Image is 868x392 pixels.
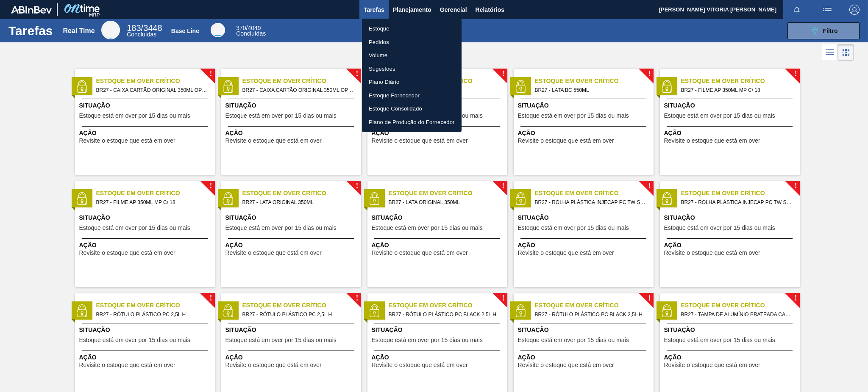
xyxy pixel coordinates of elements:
a: Plano Diário [362,75,462,89]
a: Estoque Fornecedor [362,89,462,102]
a: Volume [362,49,462,62]
a: Sugestões [362,62,462,76]
a: Estoque [362,22,462,36]
a: Plano de Produção do Fornecedor [362,116,462,129]
a: Pedidos [362,36,462,49]
a: Estoque Consolidado [362,102,462,116]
